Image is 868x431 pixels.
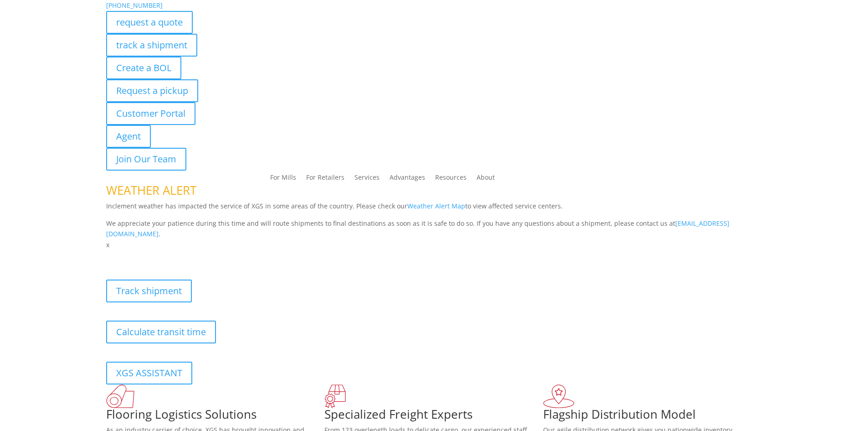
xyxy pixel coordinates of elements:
a: Services [354,174,380,184]
a: Request a pickup [106,79,198,102]
img: xgs-icon-total-supply-chain-intelligence-red [106,384,134,408]
a: For Mills [270,174,296,184]
img: xgs-icon-focused-on-flooring-red [324,384,346,408]
a: For Retailers [306,174,344,184]
a: Track shipment [106,280,192,302]
a: Join Our Team [106,148,186,171]
a: Resources [435,174,467,184]
a: Advantages [390,174,425,184]
img: xgs-icon-flagship-distribution-model-red [543,384,575,408]
a: Agent [106,125,151,148]
p: Inclement weather has impacted the service of XGS in some areas of the country. Please check our ... [106,201,762,218]
a: Calculate transit time [106,321,216,343]
h1: Specialized Freight Experts [324,408,543,425]
a: [PHONE_NUMBER] [106,1,163,10]
span: WEATHER ALERT [106,182,196,198]
a: Create a BOL [106,57,181,79]
a: About [477,174,495,184]
a: Weather Alert Map [407,202,465,210]
a: Customer Portal [106,102,195,125]
p: x [106,239,762,250]
p: We appreciate your patience during this time and will route shipments to final destinations as so... [106,218,762,240]
a: XGS ASSISTANT [106,362,192,384]
a: request a quote [106,11,193,34]
a: track a shipment [106,34,197,57]
b: Visibility, transparency, and control for your entire supply chain. [106,252,309,260]
h1: Flagship Distribution Model [543,408,762,425]
h1: Flooring Logistics Solutions [106,408,325,425]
